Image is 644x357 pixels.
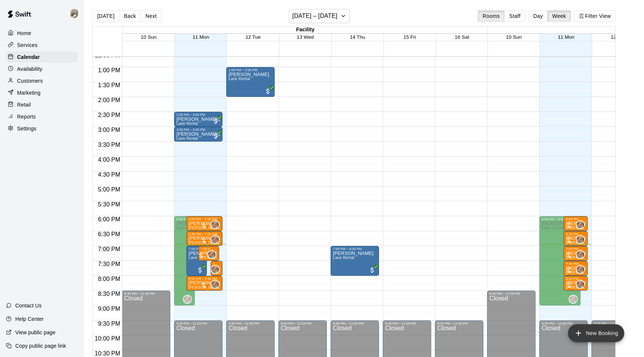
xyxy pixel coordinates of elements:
[333,247,377,251] div: 7:00 PM – 8:00 PM
[186,216,223,231] div: 6:00 PM – 6:30 PM: Mallorie hempy
[210,250,216,259] span: Amber Curry
[542,322,585,325] div: 9:30 PM – 11:59 PM
[506,34,522,40] button: 10 Sun
[96,216,122,222] span: 6:00 PM
[226,67,275,97] div: 1:00 PM – 2:00 PM: Lyndsey Vance
[504,10,525,22] button: Staff
[211,235,220,244] div: Amber Curry
[213,262,221,266] div: 7:30 PM – 8:00 PM
[558,34,574,40] button: 11 Mon
[350,34,365,40] button: 14 Thu
[207,250,216,259] div: Amber Curry
[579,235,585,244] span: Amber Curry
[563,246,588,261] div: 7:00 PM – 7:30 PM: Haylee Finney
[96,231,122,237] span: 6:30 PM
[15,329,56,336] p: View public page
[6,123,78,134] a: Settings
[214,280,220,289] span: Amber Curry
[15,342,66,350] p: Copy public page link
[211,280,220,289] div: Amber Curry
[577,281,584,288] img: Amber Curry
[96,112,122,118] span: 2:30 PM
[369,266,376,274] span: All customers have paid
[123,26,488,34] div: Facility
[6,51,78,63] a: Calendar
[176,128,220,132] div: 3:00 PM – 3:30 PM
[68,6,84,21] div: Jeramy Donelson
[528,10,548,22] button: Day
[214,265,220,274] span: Amber Curry
[17,101,31,108] p: Retail
[478,10,505,22] button: Rooms
[189,247,205,251] div: 7:00 PM – 8:00 PM
[70,9,79,18] img: Jeramy Donelson
[611,34,626,40] button: 12 Tue
[17,113,36,120] p: Reports
[594,322,638,325] div: 9:30 PM – 11:59 PM
[174,127,222,142] div: 3:00 PM – 3:30 PM: Matt Christian
[183,295,192,304] div: Amber Curry
[176,226,200,230] span: Lane 2 Prime
[566,277,585,281] div: 8:00 PM – 8:30 PM
[289,9,350,23] button: [DATE] – [DATE]
[563,231,588,246] div: 6:30 PM – 7:00 PM: Mallorie hempy
[211,281,219,288] img: Amber Curry
[576,220,585,229] div: Amber Curry
[17,65,42,73] p: Availability
[96,246,122,252] span: 7:00 PM
[566,232,585,236] div: 6:30 PM – 7:00 PM
[577,266,584,273] img: Amber Curry
[189,226,267,230] span: [PERSON_NAME] Softball Pitching Lessons
[579,280,585,289] span: Amber Curry
[576,235,585,244] div: Amber Curry
[189,285,267,290] span: [PERSON_NAME] Softball Pitching Lessons
[292,11,337,21] h6: [DATE] – [DATE]
[579,250,585,259] span: Amber Curry
[539,216,581,306] div: 6:00 PM – 9:00 PM: Available
[6,87,78,98] a: Marketing
[141,34,157,40] button: 10 Sun
[211,220,220,229] div: Amber Curry
[212,117,220,125] span: All customers have paid
[17,125,37,132] p: Settings
[193,34,209,40] span: 11 Mon
[333,322,377,325] div: 9:30 PM – 11:59 PM
[6,75,78,86] div: Customers
[96,171,122,178] span: 4:30 PM
[17,53,40,61] p: Calendar
[574,10,616,22] button: Filter View
[228,322,272,325] div: 9:30 PM – 11:59 PM
[403,34,416,40] button: 15 Fri
[189,241,267,245] span: [PERSON_NAME] Softball Pitching Lessons
[563,261,588,276] div: 7:30 PM – 8:00 PM: Haylee Finney
[96,67,122,73] span: 1:00 PM
[17,77,43,85] p: Customers
[201,247,217,251] div: 7:00 PM – 7:30 PM
[6,99,78,110] a: Retail
[208,251,215,258] img: Amber Curry
[96,157,122,163] span: 4:00 PM
[566,247,585,251] div: 7:00 PM – 7:30 PM
[96,306,122,312] span: 9:00 PM
[563,216,588,231] div: 6:00 PM – 6:30 PM: Mallorie hempy
[93,335,122,342] span: 10:00 PM
[6,40,78,51] div: Services
[186,246,207,276] div: 7:00 PM – 8:00 PM: Andy VanSickle
[211,236,219,243] img: Amber Curry
[297,34,314,40] span: 13 Wed
[96,186,122,193] span: 5:00 PM
[212,132,220,140] span: All customers have paid
[96,276,122,282] span: 8:00 PM
[385,322,429,325] div: 9:30 PM – 11:59 PM
[228,77,250,81] span: Lane Rental
[577,251,584,258] img: Amber Curry
[264,88,272,95] span: All customers have paid
[211,266,219,273] img: Amber Curry
[576,250,585,259] div: Amber Curry
[569,295,578,304] div: Amber Curry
